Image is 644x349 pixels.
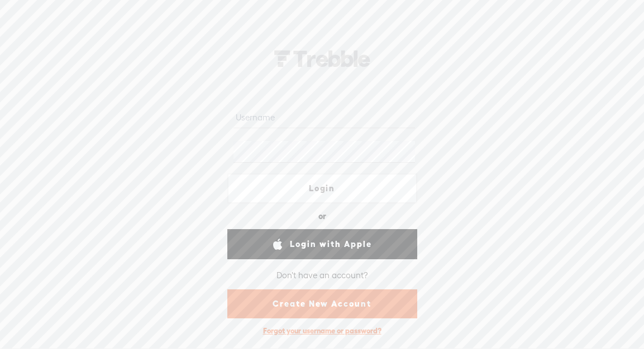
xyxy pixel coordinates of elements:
div: Don't have an account? [276,264,368,287]
a: Login [227,173,417,203]
input: Username [233,106,415,128]
div: or [318,207,326,225]
a: Login with Apple [227,229,417,259]
a: Create New Account [227,289,417,318]
div: Forgot your username or password? [257,321,387,341]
